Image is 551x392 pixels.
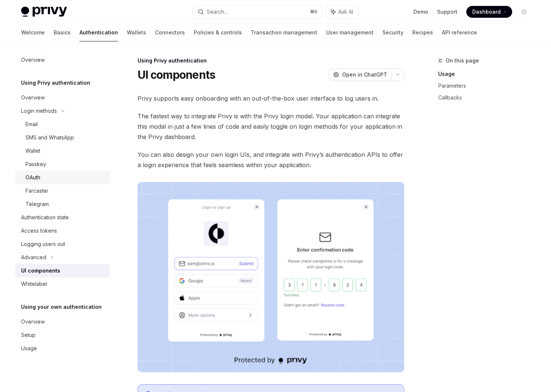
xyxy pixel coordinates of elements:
[26,200,49,209] div: Telegram
[15,211,110,224] a: Authentication state
[15,171,110,184] a: OAuth
[21,7,67,17] img: light logo
[412,24,433,41] a: Recipes
[21,240,65,249] div: Logging users out
[26,120,38,129] div: Email
[21,78,90,87] h5: Using Privy authentication
[310,9,318,15] span: ⌘ K
[138,93,404,104] span: Privy supports easy onboarding with an out-of-the-box user interface to log users in.
[15,264,110,277] a: UI components
[138,182,404,372] img: images/Onboard.png
[438,68,536,80] a: Usage
[138,68,215,81] h1: UI components
[21,344,37,353] div: Usage
[138,57,404,64] div: Using Privy authentication
[15,237,110,251] a: Logging users out
[26,173,40,182] div: OAuth
[15,277,110,291] a: Whitelabel
[21,55,45,64] div: Overview
[138,149,404,170] span: You can also design your own login UIs, and integrate with Privy’s authentication APIs to offer a...
[15,184,110,197] a: Farcaster
[15,342,110,355] a: Usage
[21,93,45,102] div: Overview
[21,226,57,235] div: Access tokens
[15,197,110,211] a: Telegram
[15,91,110,104] a: Overview
[326,24,373,41] a: User management
[26,160,46,169] div: Passkey
[446,56,479,65] span: On this page
[328,68,392,81] button: Open in ChatGPT
[413,8,428,16] a: Demo
[437,8,457,16] a: Support
[21,317,45,326] div: Overview
[15,328,110,342] a: Setup
[15,144,110,158] a: Wallet
[438,80,536,92] a: Parameters
[251,24,317,41] a: Transaction management
[15,315,110,328] a: Overview
[326,5,358,18] button: Ask AI
[21,280,47,288] div: Whitelabel
[194,24,242,41] a: Policies & controls
[15,118,110,131] a: Email
[26,146,40,155] div: Wallet
[338,8,353,16] span: Ask AI
[21,253,46,262] div: Advanced
[21,331,36,339] div: Setup
[442,24,477,41] a: API reference
[472,8,501,16] span: Dashboard
[342,71,387,78] span: Open in ChatGPT
[80,24,118,41] a: Authentication
[15,53,110,67] a: Overview
[15,224,110,237] a: Access tokens
[21,24,45,41] a: Welcome
[382,24,403,41] a: Security
[26,186,48,195] div: Farcaster
[15,158,110,171] a: Passkey
[15,131,110,144] a: SMS and WhatsApp
[155,24,185,41] a: Connectors
[26,133,74,142] div: SMS and WhatsApp
[21,303,102,311] h5: Using your own authentication
[518,6,530,18] button: Toggle dark mode
[466,6,512,18] a: Dashboard
[138,111,404,142] span: The fastest way to integrate Privy is with the Privy login modal. Your application can integrate ...
[21,107,57,115] div: Login methods
[21,266,60,275] div: UI components
[193,5,322,18] button: Search...⌘K
[21,213,69,222] div: Authentication state
[438,92,536,104] a: Callbacks
[127,24,146,41] a: Wallets
[207,7,227,16] div: Search...
[54,24,71,41] a: Basics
